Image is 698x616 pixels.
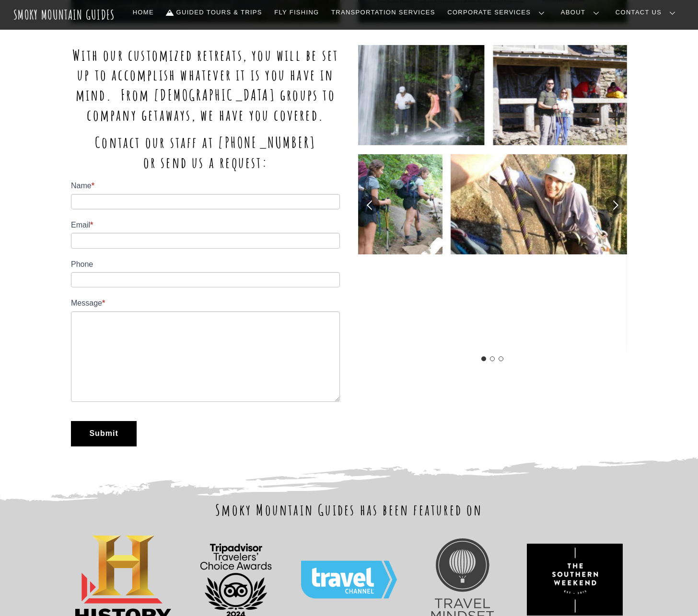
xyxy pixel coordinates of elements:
[481,356,486,361] a: Go to slide 1
[490,356,495,361] a: Go to slide 2
[71,500,627,520] h2: Smoky Mountain Guides has been featured on
[499,356,503,361] a: Go to slide 3
[527,544,623,616] img: ece09f7c36744c8fa1a1437cfc0e485a-hd
[71,132,340,172] h2: Contact our staff at [PHONE_NUMBER] or send us a request:
[270,2,323,23] a: Fly Fishing
[71,45,340,125] h2: With our customized retreats, you will be set up to accomplish whatever it is you have in mind. F...
[301,544,397,616] img: Travel_Channel
[71,180,340,194] label: Name
[358,45,627,254] img: collage_001
[71,421,137,446] button: Submit
[71,258,340,272] label: Phone
[557,2,607,23] a: About
[163,2,266,23] a: Guided Tours & Trips
[13,7,115,23] a: Smoky Mountain Guides
[71,219,340,233] label: Email
[327,2,439,23] a: Transportation Services
[605,195,625,214] a: Next slide
[443,2,552,23] a: Corporate Services
[361,195,380,214] a: Previous slide
[612,2,683,23] a: Contact Us
[71,297,340,311] label: Message
[129,2,158,23] a: Home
